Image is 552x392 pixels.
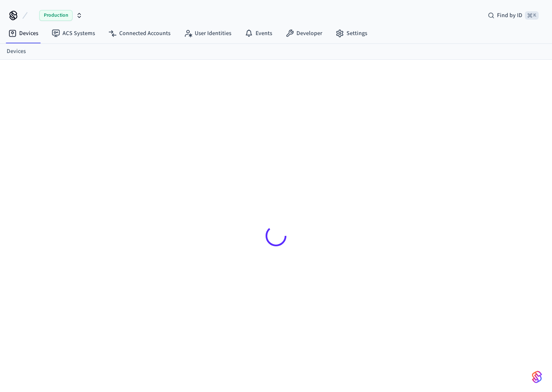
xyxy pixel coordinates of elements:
[177,26,238,41] a: User Identities
[7,47,26,56] a: Devices
[497,11,522,20] span: Find by ID
[39,10,73,21] span: Production
[238,26,279,41] a: Events
[102,26,177,41] a: Connected Accounts
[532,370,542,384] img: SeamLogoGradient.69752ec5.svg
[45,26,102,41] a: ACS Systems
[2,26,45,41] a: Devices
[279,26,329,41] a: Developer
[481,8,545,23] div: Find by ID⌘ K
[329,26,374,41] a: Settings
[525,11,539,20] span: ⌘ K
